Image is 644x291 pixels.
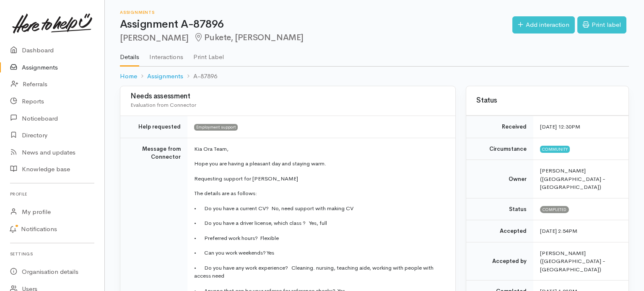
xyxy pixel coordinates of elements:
span: Requesting support for [PERSON_NAME] [194,175,298,182]
a: Home [120,72,137,81]
nav: breadcrumb [120,67,629,86]
span: Kia Ora Team, [194,145,229,152]
h3: Needs assessment [130,93,445,100]
p: • Can you work weekends? Yes [194,249,445,257]
span: Completed [540,206,569,213]
span: [PERSON_NAME] ([GEOGRAPHIC_DATA] - [GEOGRAPHIC_DATA]) [540,167,605,191]
h6: Settings [10,248,94,260]
a: Print label [577,16,626,33]
td: Circumstance [466,138,533,160]
h1: Assignment A-87896 [120,18,512,31]
h6: Profile [10,188,94,200]
span: Hope you are having a pleasant day and staying warm. [194,160,326,167]
a: Add interaction [512,16,575,33]
td: Accepted by [466,242,533,281]
time: [DATE] 12:30PM [540,123,580,130]
h3: Status [476,97,618,105]
td: Accepted [466,220,533,242]
td: Owner [466,160,533,198]
li: A-87896 [183,72,217,81]
span: Evaluation from Connector [130,101,196,108]
span: Community [540,146,570,152]
span: Pukete, [PERSON_NAME] [194,32,304,43]
td: [PERSON_NAME] ([GEOGRAPHIC_DATA] - [GEOGRAPHIC_DATA]) [533,242,628,281]
a: Assignments [147,72,183,81]
time: [DATE] 2:54PM [540,227,577,234]
a: Details [120,42,139,67]
p: • Preferred work hours? Flexible [194,234,445,242]
p: • Do you have any work experience? Cleaning. nursing, teaching aide, working with people with acc... [194,264,445,280]
h6: Assignments [120,10,512,15]
a: Print Label [193,42,224,66]
td: Help requested [120,116,187,138]
td: Status [466,198,533,220]
td: Received [466,116,533,138]
a: Interactions [149,42,183,66]
p: • Do you have a driver license, which class ? Yes, full [194,219,445,227]
h2: [PERSON_NAME] [120,33,512,43]
p: The details are as follows: [194,189,445,198]
p: • Do you have a current CV? No, need support with making CV [194,204,445,213]
span: Employment support [194,124,238,131]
